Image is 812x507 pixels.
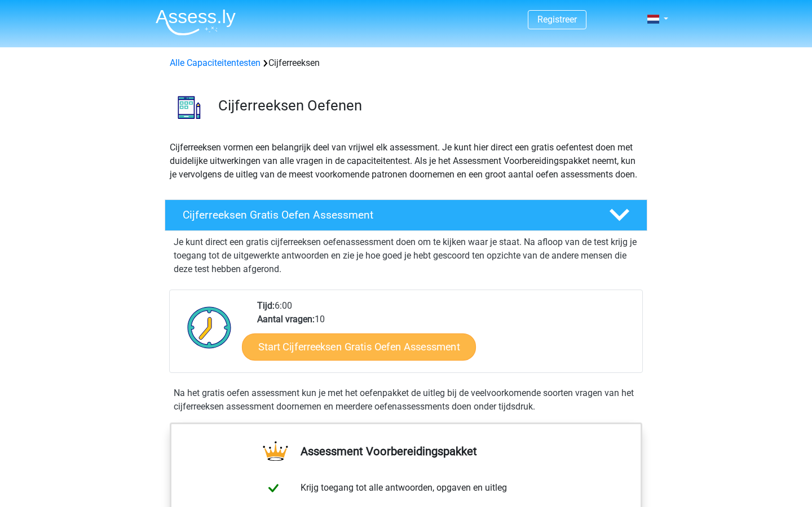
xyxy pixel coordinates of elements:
[257,300,275,311] b: Tijd:
[249,299,642,372] div: 6:00 10
[537,14,577,25] a: Registreer
[169,386,643,413] div: Na het gratis oefen assessment kun je met het oefenpakket de uitleg bij de veelvoorkomende soorte...
[165,83,213,131] img: cijferreeksen
[170,141,642,181] p: Cijferreeksen vormen een belangrijk deel van vrijwel elk assessment. Je kunt hier direct een grat...
[174,235,638,276] p: Je kunt direct een gratis cijferreeksen oefenassessment doen om te kijken waar je staat. Na afloo...
[165,56,647,70] div: Cijferreeksen
[181,299,238,355] img: Klok
[156,9,236,35] img: Assessly
[160,199,652,231] a: Cijferreeksen Gratis Oefen Assessment
[170,57,261,68] a: Alle Capaciteitentesten
[242,333,476,360] a: Start Cijferreeksen Gratis Oefen Assessment
[218,97,638,114] h3: Cijferreeksen Oefenen
[183,208,591,221] h4: Cijferreeksen Gratis Oefen Assessment
[257,314,315,324] b: Aantal vragen:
